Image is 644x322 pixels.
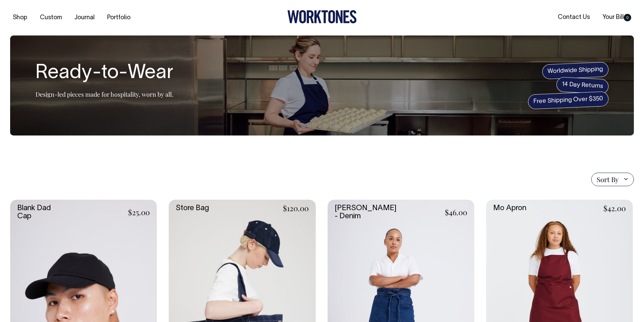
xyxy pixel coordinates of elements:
[37,12,65,23] a: Custom
[600,12,634,23] a: Your Bill0
[35,90,173,98] p: Design-led pieces made for hospitality, worn by all.
[72,12,97,23] a: Journal
[597,175,619,183] span: Sort By
[624,14,631,21] span: 0
[10,12,30,23] a: Shop
[556,77,609,94] span: 14 Day Returns
[555,12,593,23] a: Contact Us
[104,12,133,23] a: Portfolio
[542,62,609,79] span: Worldwide Shipping
[528,91,609,109] span: Free Shipping Over $350
[35,63,173,84] h1: Ready-to-Wear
